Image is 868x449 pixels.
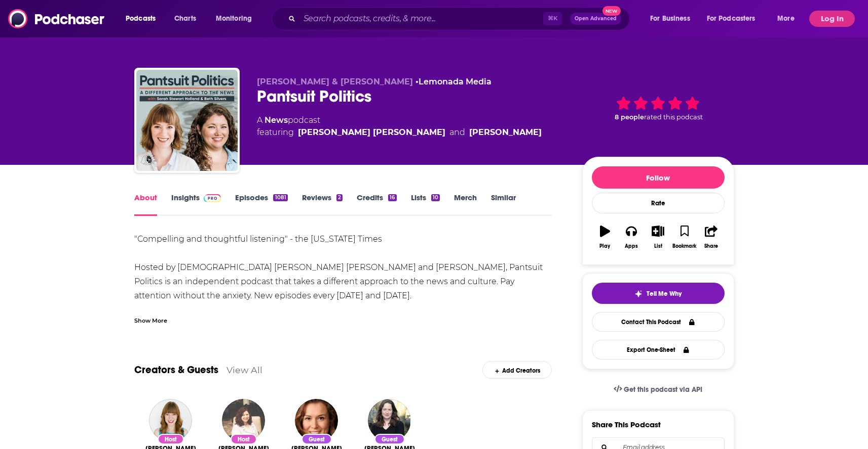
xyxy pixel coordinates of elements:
span: [PERSON_NAME] & [PERSON_NAME] [257,77,413,86]
a: About [134,193,157,216]
a: Merch [454,193,477,216]
span: • [416,77,492,86]
div: Add Creators [482,361,552,379]
div: 16 [388,194,396,201]
span: Monitoring [216,12,252,26]
button: Share [698,219,724,255]
a: Similar [491,193,516,216]
img: Beth Silvers [222,399,265,442]
input: Search podcasts, credits, & more... [299,11,543,27]
div: "Compelling and thoughtful listening" - the [US_STATE] Times Hosted by [DEMOGRAPHIC_DATA] [PERSON... [134,232,552,331]
a: Creators & Guests [134,364,218,376]
img: Sarah Stewart Holland [149,399,192,442]
div: Share [704,243,718,249]
span: Podcasts [126,12,156,26]
span: For Podcasters [707,12,756,26]
a: Get this podcast via API [606,377,711,402]
div: 10 [431,194,440,201]
div: Rate [592,193,725,213]
img: tell me why sparkle [634,290,643,298]
a: News [265,115,288,125]
a: Lemonada Media [419,77,492,86]
button: Follow [592,166,725,189]
a: Reviews2 [302,193,343,216]
img: Heather Cox Richardson [368,399,411,442]
span: rated this podcast [644,113,703,121]
button: Log In [809,11,855,27]
a: Credits16 [357,193,396,216]
div: Guest [301,434,332,444]
img: Megan Garber [295,399,338,442]
button: open menu [643,11,703,27]
span: For Business [650,12,690,26]
button: Apps [618,219,645,255]
div: 2 [336,194,343,201]
div: Guest [374,434,405,444]
div: Host [231,434,257,444]
a: Lists10 [411,193,440,216]
span: featuring [257,126,542,139]
div: 8 peoplerated this podcast [582,77,734,140]
a: Contact This Podcast [592,312,725,332]
button: open menu [700,11,770,27]
span: 8 people [615,113,644,121]
a: View All [227,365,262,375]
div: Bookmark [672,243,696,249]
button: Bookmark [671,219,698,255]
span: ⌘ K [543,12,562,25]
div: Host [158,434,184,444]
button: List [645,219,671,255]
div: List [654,243,662,249]
div: Play [599,243,610,249]
a: Episodes1081 [235,193,287,216]
img: Pantsuit Politics [136,70,238,171]
a: Sarah Stewart Holland [298,126,445,139]
a: Beth Silvers [469,126,542,139]
a: Charts [168,11,202,27]
span: and [449,126,465,139]
button: Open AdvancedNew [570,13,621,25]
div: Search podcasts, credits, & more... [281,7,639,30]
button: Export One-Sheet [592,340,725,360]
div: 1081 [273,194,287,201]
button: open menu [119,11,169,27]
span: Tell Me Why [647,290,682,298]
span: Get this podcast via API [624,385,702,394]
button: Play [592,219,618,255]
button: tell me why sparkleTell Me Why [592,283,725,304]
a: InsightsPodchaser Pro [171,193,221,216]
span: More [777,12,795,26]
div: A podcast [257,114,542,139]
span: New [602,6,621,16]
button: open menu [770,11,807,27]
img: Podchaser - Follow, Share and Rate Podcasts [8,9,105,28]
h3: Share This Podcast [592,420,661,429]
div: Apps [625,243,638,249]
button: open menu [209,11,265,27]
img: Podchaser Pro [204,194,221,202]
span: Charts [174,12,196,26]
span: Open Advanced [575,16,617,21]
